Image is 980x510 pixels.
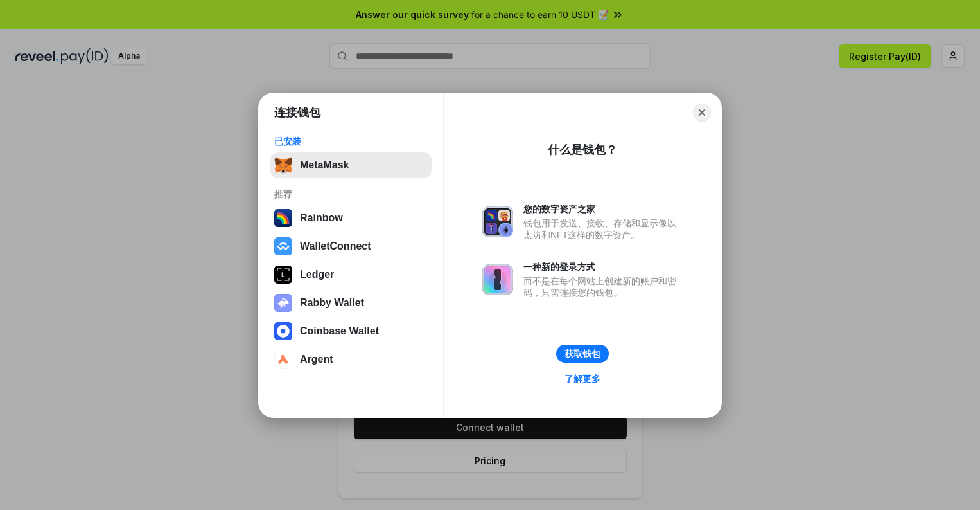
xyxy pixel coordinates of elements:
button: WalletConnect [270,233,432,259]
div: Rainbow [300,212,343,224]
div: 什么是钱包？ [548,142,617,158]
img: svg+xml,%3Csvg%20width%3D%2228%22%20height%3D%2228%22%20viewBox%3D%220%200%2028%2028%22%20fill%3D... [274,351,292,369]
div: WalletConnect [300,241,371,252]
div: 而不是在每个网站上创建新的账户和密码，只需连接您的钱包。 [523,275,683,298]
img: svg+xml,%3Csvg%20width%3D%22120%22%20height%3D%22120%22%20viewBox%3D%220%200%20120%20120%22%20fil... [274,209,292,227]
button: Close [693,104,711,122]
div: Argent [300,354,333,365]
button: MetaMask [270,152,432,178]
div: Ledger [300,269,334,280]
div: Rabby Wallet [300,297,364,309]
button: Coinbase Wallet [270,318,432,344]
div: 了解更多 [564,373,600,385]
a: 了解更多 [557,370,608,387]
div: 钱包用于发送、接收、存储和显示像以太坊和NFT这样的数字资产。 [523,217,683,241]
img: svg+xml,%3Csvg%20xmlns%3D%22http%3A%2F%2Fwww.w3.org%2F2000%2Fsvg%22%20fill%3D%22none%22%20viewBox... [274,294,292,312]
div: 一种新的登录方式 [523,261,683,273]
div: 已安装 [274,136,428,147]
button: Ledger [270,262,432,287]
h1: 连接钱包 [274,105,320,120]
button: Rabby Wallet [270,290,432,316]
div: MetaMask [300,159,349,171]
img: svg+xml,%3Csvg%20width%3D%2228%22%20height%3D%2228%22%20viewBox%3D%220%200%2028%2028%22%20fill%3D... [274,322,292,340]
img: svg+xml,%3Csvg%20width%3D%2228%22%20height%3D%2228%22%20viewBox%3D%220%200%2028%2028%22%20fill%3D... [274,237,292,255]
div: 推荐 [274,188,428,200]
button: 获取钱包 [556,345,609,363]
div: 您的数字资产之家 [523,203,683,215]
button: Argent [270,347,432,372]
img: svg+xml,%3Csvg%20xmlns%3D%22http%3A%2F%2Fwww.w3.org%2F2000%2Fsvg%22%20fill%3D%22none%22%20viewBox... [482,264,513,295]
img: svg+xml,%3Csvg%20xmlns%3D%22http%3A%2F%2Fwww.w3.org%2F2000%2Fsvg%22%20width%3D%2228%22%20height%3... [274,266,292,284]
img: svg+xml,%3Csvg%20fill%3D%22none%22%20height%3D%2233%22%20viewBox%3D%220%200%2035%2033%22%20width%... [274,156,292,174]
img: svg+xml,%3Csvg%20xmlns%3D%22http%3A%2F%2Fwww.w3.org%2F2000%2Fsvg%22%20fill%3D%22none%22%20viewBox... [482,206,513,237]
div: 获取钱包 [564,348,600,360]
button: Rainbow [270,205,432,231]
div: Coinbase Wallet [300,325,379,337]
